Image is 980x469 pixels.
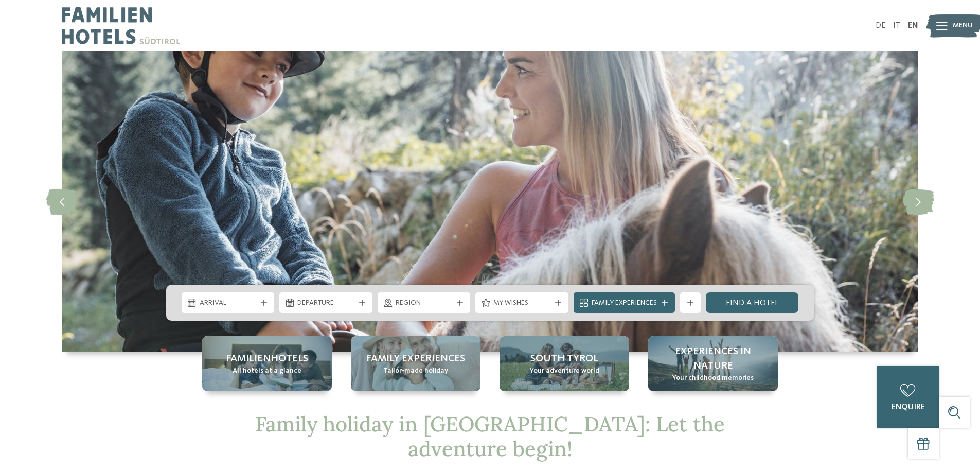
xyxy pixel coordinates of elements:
a: Find a hotel [706,292,799,313]
img: Family holiday in South Tyrol – fun for young and old [62,51,918,352]
span: Arrival [200,298,257,308]
span: Tailor-made holiday [383,366,448,376]
a: DE [876,22,885,30]
span: Experiences in nature [658,344,768,373]
span: Family Experiences [592,298,657,308]
span: Family Experiences [366,352,465,366]
span: Family holiday in [GEOGRAPHIC_DATA]: Let the adventure begin! [255,411,725,462]
a: enquire [877,366,939,428]
a: Family holiday in South Tyrol – fun for young and old Familienhotels All hotels at a glance [202,336,332,391]
span: South Tyrol [530,352,598,366]
a: EN [908,22,918,30]
span: Region [396,298,453,308]
span: Menu [953,21,973,31]
a: IT [893,22,900,30]
span: Familienhotels [226,352,308,366]
span: enquire [892,403,925,411]
span: Departure [297,298,354,308]
span: Your adventure world [530,366,599,376]
a: Family holiday in South Tyrol – fun for young and old South Tyrol Your adventure world [500,336,629,391]
a: Family holiday in South Tyrol – fun for young and old Family Experiences Tailor-made holiday [351,336,480,391]
a: Family holiday in South Tyrol – fun for young and old Experiences in nature Your childhood memories [648,336,778,391]
span: My wishes [493,298,550,308]
span: All hotels at a glance [233,366,301,376]
span: Your childhood memories [672,373,754,384]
